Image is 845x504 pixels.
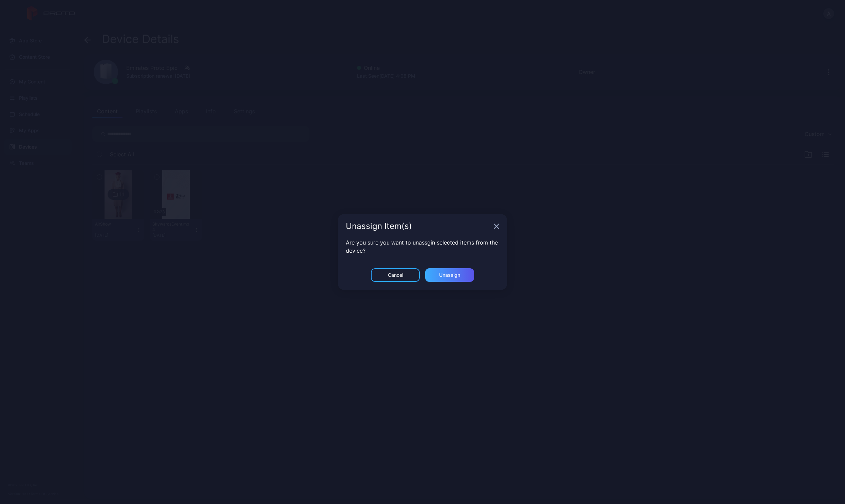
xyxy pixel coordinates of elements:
div: Cancel [388,272,403,278]
button: Cancel [371,268,420,282]
p: Are you sure you want to unassgin selected items from the device? [346,238,499,255]
div: Unassign Item(s) [346,222,491,230]
div: Unassign [439,272,460,278]
button: Unassign [425,268,474,282]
